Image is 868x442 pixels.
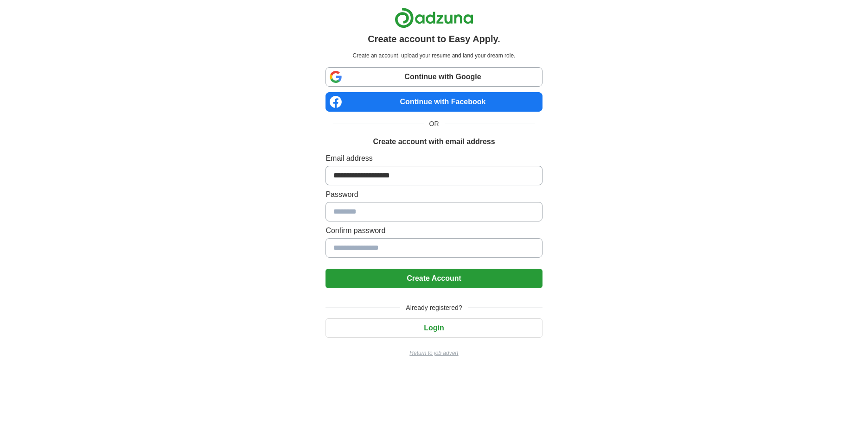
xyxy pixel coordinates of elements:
a: Continue with Facebook [325,92,542,112]
p: Create an account, upload your resume and land your dream role. [327,51,540,60]
button: Create Account [325,269,542,288]
label: Confirm password [325,225,542,236]
h1: Create account to Easy Apply. [368,32,500,46]
span: Already registered? [400,303,467,313]
h1: Create account with email address [373,136,495,147]
button: Login [325,318,542,338]
img: Adzuna logo [395,7,473,28]
a: Continue with Google [325,67,542,87]
a: Login [325,324,542,332]
a: Return to job advert [325,349,542,357]
label: Email address [325,153,542,164]
label: Password [325,189,542,200]
span: OR [424,119,445,129]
